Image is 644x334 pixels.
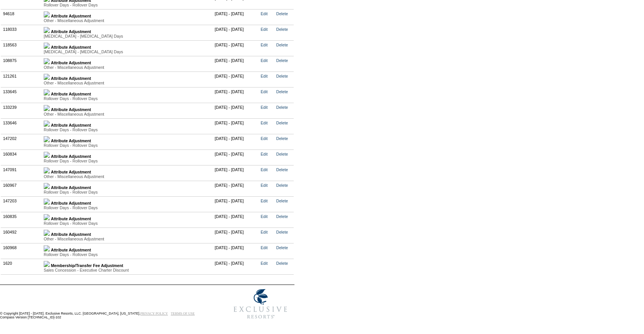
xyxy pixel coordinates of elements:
[1,196,42,212] td: 147203
[51,92,91,96] b: Attribute Adjustment
[51,45,91,49] b: Attribute Adjustment
[276,199,288,203] a: Delete
[1,243,42,259] td: 160968
[261,214,267,219] a: Edit
[276,74,288,78] a: Delete
[44,174,210,179] div: Other - Miscellaneous Adjustment
[171,312,195,315] a: TERMS OF USE
[261,89,267,94] a: Edit
[44,18,210,23] div: Other - Miscellaneous Adjustment
[44,43,50,49] img: b_plus.gif
[213,181,259,196] td: [DATE] - [DATE]
[44,58,50,64] img: b_plus.gif
[261,183,267,188] a: Edit
[276,121,288,125] a: Delete
[51,60,91,65] b: Attribute Adjustment
[276,43,288,47] a: Delete
[213,243,259,259] td: [DATE] - [DATE]
[44,11,50,17] img: b_plus.gif
[261,105,267,110] a: Edit
[44,49,210,54] div: [MEDICAL_DATA] - [MEDICAL_DATA] Days
[261,230,267,234] a: Edit
[213,103,259,118] td: [DATE] - [DATE]
[261,261,267,266] a: Edit
[276,58,288,63] a: Delete
[276,152,288,156] a: Delete
[51,29,91,34] b: Attribute Adjustment
[44,261,50,267] img: b_plus.gif
[261,152,267,156] a: Edit
[44,167,50,173] img: b_plus.gif
[213,40,259,56] td: [DATE] - [DATE]
[44,199,50,205] img: b_plus.gif
[51,154,91,159] b: Attribute Adjustment
[51,216,91,221] b: Attribute Adjustment
[44,183,50,189] img: b_plus.gif
[276,136,288,141] a: Delete
[44,159,210,163] div: Rollover Days - Rollover Days
[51,138,91,143] b: Attribute Adjustment
[44,143,210,148] div: Rollover Days - Rollover Days
[276,105,288,110] a: Delete
[1,118,42,134] td: 133646
[261,74,267,78] a: Edit
[51,263,123,268] b: Membership/Transfer Fee Adjustment
[1,25,42,40] td: 118033
[261,58,267,63] a: Edit
[44,74,50,80] img: b_plus.gif
[44,190,210,194] div: Rollover Days - Rollover Days
[213,56,259,72] td: [DATE] - [DATE]
[44,136,50,142] img: b_plus.gif
[213,165,259,181] td: [DATE] - [DATE]
[1,212,42,227] td: 160835
[44,65,210,70] div: Other - Miscellaneous Adjustment
[1,150,42,165] td: 160834
[261,136,267,141] a: Edit
[261,43,267,47] a: Edit
[213,118,259,134] td: [DATE] - [DATE]
[276,27,288,32] a: Delete
[44,105,50,111] img: b_plus.gif
[51,201,91,205] b: Attribute Adjustment
[213,25,259,40] td: [DATE] - [DATE]
[44,34,210,38] div: [MEDICAL_DATA] - [MEDICAL_DATA] Days
[51,232,91,237] b: Attribute Adjustment
[213,212,259,227] td: [DATE] - [DATE]
[261,11,267,16] a: Edit
[213,227,259,243] td: [DATE] - [DATE]
[213,196,259,212] td: [DATE] - [DATE]
[276,230,288,234] a: Delete
[1,227,42,243] td: 160492
[44,127,210,132] div: Rollover Days - Rollover Days
[261,199,267,203] a: Edit
[140,312,168,315] a: PRIVACY POLICY
[1,9,42,25] td: 94618
[44,27,50,33] img: b_plus.gif
[1,103,42,118] td: 133239
[51,248,91,252] b: Attribute Adjustment
[261,27,267,32] a: Edit
[1,72,42,87] td: 121261
[276,11,288,16] a: Delete
[276,183,288,188] a: Delete
[51,76,91,81] b: Attribute Adjustment
[44,112,210,116] div: Other - Miscellaneous Adjustment
[44,152,50,158] img: b_plus.gif
[1,181,42,196] td: 160967
[51,123,91,127] b: Attribute Adjustment
[213,259,259,274] td: [DATE] - [DATE]
[1,134,42,150] td: 147202
[44,245,50,251] img: b_plus.gif
[1,259,42,274] td: 1620
[1,40,42,56] td: 118563
[44,214,50,220] img: b_plus.gif
[1,87,42,103] td: 133645
[213,9,259,25] td: [DATE] - [DATE]
[44,237,210,241] div: Other - Miscellaneous Adjustment
[44,3,210,7] div: Rollover Days - Rollover Days
[213,150,259,165] td: [DATE] - [DATE]
[51,14,91,18] b: Attribute Adjustment
[51,185,91,190] b: Attribute Adjustment
[44,96,210,101] div: Rollover Days - Rollover Days
[44,221,210,226] div: Rollover Days - Rollover Days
